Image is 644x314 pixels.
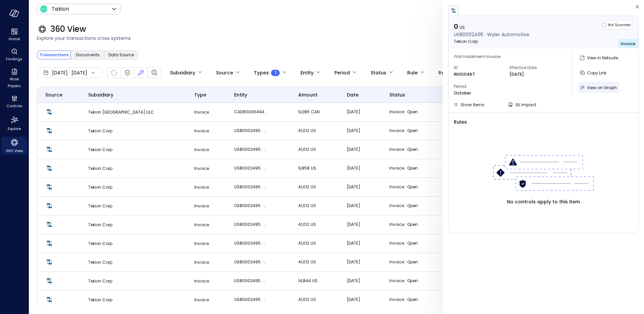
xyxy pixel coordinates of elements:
div: Subsidiary [170,67,195,78]
p: US80002495 : Wyler Automotive [234,184,268,190]
p: US80002495 : Wyler Automotive [234,221,268,228]
span: Controls [6,103,22,109]
div: Types : [254,67,280,78]
p: Tekion Corp [88,184,178,191]
div: Finding [150,69,158,77]
span: Invoice [194,259,209,265]
p: INV021467 [454,71,475,78]
p: US80002495 : Wyler Automotive [234,165,268,172]
span: [DATE] [52,69,68,76]
span: US [311,203,316,208]
p: [DATE] [347,146,373,153]
p: Invoice : Open [389,165,423,172]
p: US80002495 : Wyler Automotive [234,259,268,265]
span: Period [454,83,504,90]
p: [DATE] [347,202,373,209]
p: Invoice : Open [389,184,423,190]
span: Home [9,36,20,42]
img: Netsuite [45,164,53,172]
img: Icon [40,5,48,13]
button: Show Items [450,101,487,109]
p: Tekion Corp [88,222,178,228]
p: US80002495 : Wyler Automotive [234,296,268,303]
p: View in Netsuite [587,55,618,61]
div: Work Papers [1,67,27,90]
p: Tekion Corp [88,259,178,266]
span: US [312,278,318,284]
p: October [454,90,471,97]
p: [DATE] [347,221,373,228]
p: Invoice : Open [389,146,423,153]
p: 9,086 [298,109,331,115]
span: Invoice [621,41,636,47]
p: US80002495 : Wyler Automotive [234,127,268,134]
p: 41,012 [298,202,331,209]
p: Invoice : Open [389,127,423,134]
span: GL Impact [515,102,536,108]
span: US [311,222,316,227]
p: [DATE] [347,296,373,303]
button: GL Impact [505,101,539,109]
span: Invoice [194,184,209,190]
span: Subsidiary [88,91,113,99]
button: View on Graph [578,82,620,93]
div: Explore [1,114,27,133]
div: Not Scanned [599,20,633,29]
p: 41,012 [298,184,331,190]
span: Findings [6,56,22,62]
p: 41,012 [298,127,331,134]
p: [DATE] [347,240,373,247]
div: Reason [438,67,457,78]
span: No controls apply to this item [507,198,580,205]
span: Invoice [194,278,209,284]
p: US80002495 : Wyler Automotive [454,31,529,38]
span: Invoice [194,109,209,115]
img: Netsuite [45,183,53,191]
button: View in Netsuite [578,52,621,64]
span: ID [454,64,504,71]
span: Type [194,91,206,99]
span: Explore your transactions cross systems [37,35,636,42]
div: Source [216,67,233,78]
p: US80002495 : Wyler Automotive [234,277,268,284]
p: Invoice : Open [389,109,423,115]
p: Tekion Corp [88,165,178,172]
span: Transactions [40,52,68,58]
p: [DATE] [347,165,373,172]
div: Findings [1,47,27,63]
p: 41,012 [298,146,331,153]
span: Show Items [461,102,484,108]
div: Not Scanned [111,70,117,76]
div: 360 View [1,137,27,155]
p: 0 [454,22,529,31]
span: Documents [76,52,100,58]
p: US80002495 : Wyler Automotive [234,240,268,247]
img: Netsuite [45,296,53,304]
p: 41,012 [298,259,331,265]
p: [DATE] [347,277,373,284]
span: 360 View [6,147,23,154]
span: date [347,91,359,99]
p: CAD90006494 : [PERSON_NAME] on Eglinton [234,109,268,115]
div: Home [1,27,27,43]
span: Invoice [194,222,209,228]
p: Tekion Corp [88,146,178,153]
img: Netsuite [45,202,53,210]
img: Netsuite [45,108,53,116]
span: Rules [454,118,633,126]
p: Tekion Corp [454,38,529,45]
span: entity [234,91,247,99]
p: 9,858 [298,165,331,172]
p: [DATE] [347,109,373,115]
p: 41,012 [298,296,331,303]
p: Invoice : Open [389,296,423,303]
p: [DATE] [347,127,373,134]
p: Tekion [52,5,69,13]
span: US [311,297,316,302]
span: Invoice [194,241,209,246]
div: Rule [407,67,418,78]
div: Fixed [137,69,145,77]
div: Verified [123,69,131,77]
p: Tekion Corp [88,203,178,209]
